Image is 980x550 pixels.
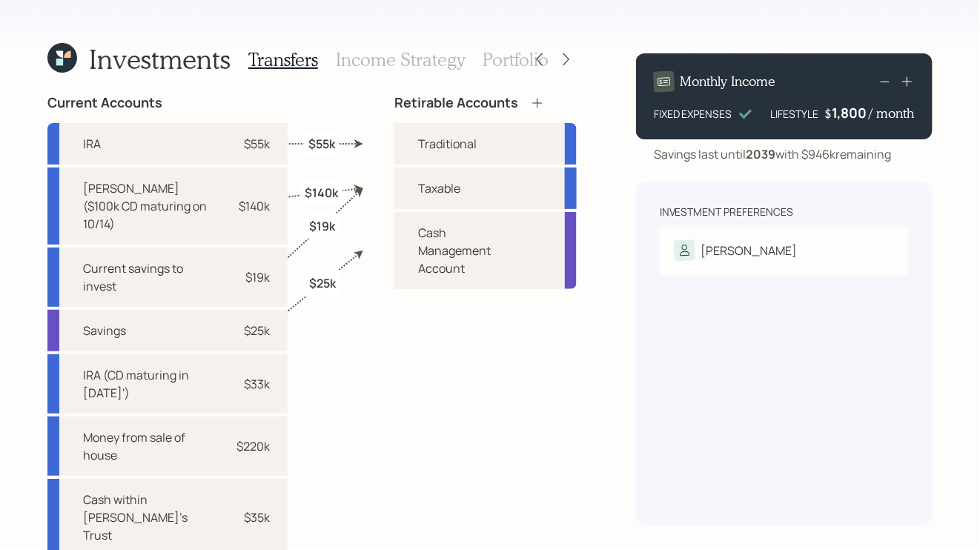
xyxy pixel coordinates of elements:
[83,322,126,339] div: Savings
[244,322,270,339] div: $25k
[660,205,794,219] div: Investment Preferences
[870,105,915,122] h4: / month
[244,508,270,526] div: $35k
[89,43,231,75] h1: Investments
[83,135,101,153] div: IRA
[654,145,892,163] div: Savings last until with $946k remaining
[308,135,335,151] label: $55k
[654,106,732,122] div: FIXED EXPENSES
[309,275,336,291] label: $25k
[47,95,162,111] h4: Current Accounts
[681,73,776,90] h4: Monthly Income
[236,437,270,455] div: $220k
[239,197,270,215] div: $140k
[244,375,270,393] div: $33k
[825,105,832,122] h4: $
[771,106,819,122] div: LIFESTYLE
[83,179,213,233] div: [PERSON_NAME] ($100k CD maturing on 10/14)
[83,259,213,295] div: Current savings to invest
[832,104,870,122] div: 1,800
[248,49,318,70] h3: Transfers
[83,366,213,402] div: IRA (CD maturing in [DATE]')
[309,217,335,233] label: $19k
[394,95,518,111] h4: Retirable Accounts
[418,135,477,153] div: Traditional
[83,428,213,464] div: Money from sale of house
[83,491,213,544] div: Cash within [PERSON_NAME]'s Trust
[483,49,549,70] h3: Portfolio
[305,185,338,201] label: $140k
[746,146,776,162] b: 2039
[701,242,798,259] div: [PERSON_NAME]
[336,49,465,70] h3: Income Strategy
[418,224,491,277] div: Cash Management Account
[418,179,460,197] div: Taxable
[244,135,270,153] div: $55k
[245,268,270,286] div: $19k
